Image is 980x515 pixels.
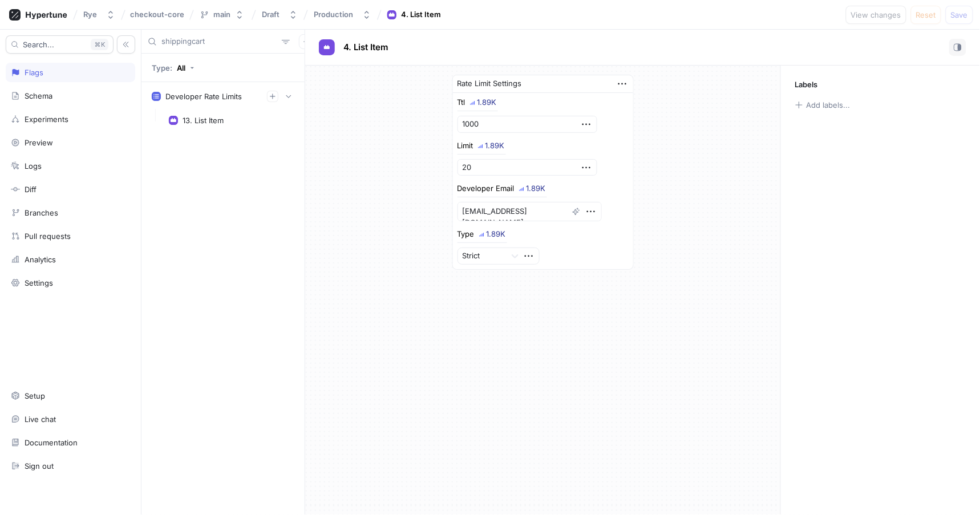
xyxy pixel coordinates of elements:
[401,9,441,21] div: 4. List Item
[951,11,968,18] span: Save
[25,438,78,447] div: Documentation
[911,6,941,24] button: Reset
[487,230,506,238] div: 1.89K
[25,91,52,100] div: Schema
[477,99,497,106] div: 1.89K
[165,92,242,101] div: Developer Rate Limits
[152,63,172,72] p: Type:
[130,10,184,18] span: checkout-core
[213,10,230,19] div: main
[457,185,515,192] div: Developer Email
[457,78,522,90] div: Rate Limit Settings
[25,232,71,241] div: Pull requests
[527,185,546,192] div: 1.89K
[25,278,53,287] div: Settings
[25,115,68,124] div: Experiments
[23,41,54,48] span: Search...
[6,433,135,452] a: Documentation
[25,185,37,194] div: Diff
[257,5,302,24] button: Draft
[25,255,56,264] div: Analytics
[457,99,465,106] div: Ttl
[161,36,277,47] input: Search...
[457,202,602,221] textarea: [EMAIL_ADDRESS][DOMAIN_NAME]
[343,41,388,54] p: 4. List Item
[25,68,43,77] div: Flags
[25,138,53,147] div: Preview
[457,230,475,238] div: Type
[851,11,901,18] span: View changes
[25,461,54,471] div: Sign out
[91,39,108,50] div: K
[314,10,353,19] div: Production
[791,98,854,112] button: Add labels...
[457,116,597,133] input: Enter number here
[25,208,58,217] div: Branches
[457,159,597,176] input: Enter number here
[846,6,906,24] button: View changes
[195,5,249,24] button: main
[457,142,473,149] div: Limit
[25,161,42,171] div: Logs
[309,5,376,24] button: Production
[6,35,114,54] button: Search...K
[946,6,973,24] button: Save
[177,63,185,72] div: All
[916,11,936,18] span: Reset
[262,10,280,19] div: Draft
[83,10,97,19] div: Rye
[148,58,199,78] button: Type: All
[795,80,818,89] p: Labels
[25,391,45,400] div: Setup
[183,116,224,125] div: 13. List Item
[79,5,120,24] button: Rye
[485,142,505,149] div: 1.89K
[25,415,56,424] div: Live chat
